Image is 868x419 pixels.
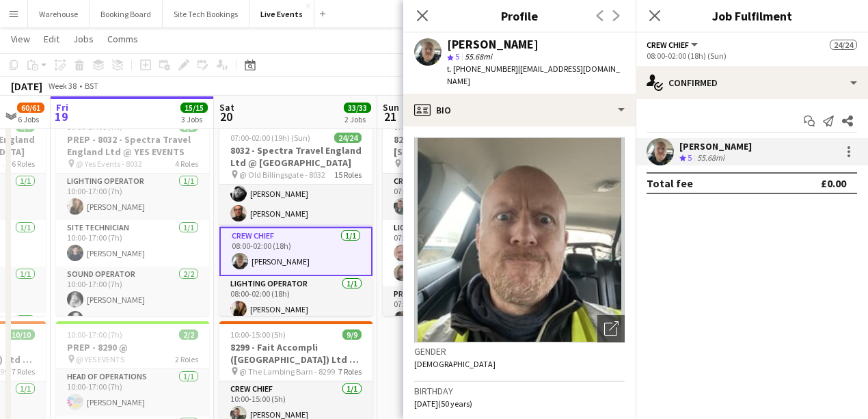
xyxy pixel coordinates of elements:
span: @ YES EVENTS [76,354,124,364]
app-card-role: Crew Chief1/107:00-22:00 (15h)[PERSON_NAME] [383,174,536,220]
a: Comms [102,30,144,48]
span: 10:00-17:00 (7h) [67,329,122,340]
div: Bio [403,94,636,126]
span: Fri [56,101,68,113]
img: Crew avatar or photo [414,137,625,342]
span: 9/9 [342,329,362,340]
span: 24/24 [830,40,857,50]
span: 21 [381,109,399,124]
app-card-role: Crew Chief1/108:00-02:00 (18h)[PERSON_NAME] [219,227,372,276]
h3: 8290 - [PERSON_NAME] @ [STREET_ADDRESS] [383,133,536,158]
app-card-role: Lighting Operator1/108:00-02:00 (18h)[PERSON_NAME] [219,276,372,323]
div: 6 Jobs [18,114,44,124]
div: Confirmed [636,66,868,99]
div: 08:00-02:00 (18h) (Sun) [647,51,857,61]
span: 2/2 [179,329,198,340]
span: [DATE] (50 years) [414,398,472,409]
span: Sat [219,101,234,113]
span: Crew Chief [647,40,689,50]
span: @ Yes Events - 8032 [76,159,142,169]
span: 5 [455,51,459,62]
app-job-card: 10:00-17:00 (7h)5/5PREP - 8032 - Spectra Travel England Ltd @ YES EVENTS @ Yes Events - 80324 Rol... [56,113,209,316]
span: 24/24 [334,133,362,143]
span: 4 Roles [175,159,198,169]
span: t. [PHONE_NUMBER] [447,64,518,74]
h3: 8299 - Fait Accompli ([GEOGRAPHIC_DATA]) Ltd @ [GEOGRAPHIC_DATA] [219,341,372,366]
div: [PERSON_NAME] [679,140,752,152]
span: 7 Roles [338,366,362,377]
span: Week 38 [45,81,79,91]
span: 2 Roles [175,354,198,364]
span: Jobs [73,33,94,45]
h3: 8032 - Spectra Travel England Ltd @ [GEOGRAPHIC_DATA] [219,144,372,169]
div: Total fee [647,176,693,190]
div: Open photos pop-in [597,315,625,342]
h3: PREP - 8290 @ [56,341,209,353]
span: 7 Roles [12,366,35,377]
div: 2 Jobs [344,114,370,124]
span: @ [STREET_ADDRESS] [403,159,479,169]
h3: PREP - 8032 - Spectra Travel England Ltd @ YES EVENTS [56,133,209,158]
span: 07:00-02:00 (19h) (Sun) [230,133,310,143]
span: 33/33 [344,103,371,113]
span: @ Old Billingsgate - 8032 [239,170,325,180]
div: [PERSON_NAME] [447,38,539,51]
div: BST [85,81,98,91]
app-card-role: Sound Operator2/210:00-17:00 (7h)[PERSON_NAME][PERSON_NAME] [56,267,209,333]
div: 55.68mi [694,152,727,164]
span: 15/15 [180,103,208,113]
h3: Job Fulfilment [636,7,868,25]
div: £0.00 [821,176,846,190]
span: Sun [383,101,399,113]
a: View [5,30,36,48]
button: Warehouse [28,1,90,27]
app-card-role: Lighting Technician2/207:00-22:00 (15h)[PERSON_NAME][PERSON_NAME] [383,220,536,286]
span: @ The Lambing Barn - 8299 [239,366,335,377]
span: 55.68mi [462,51,495,62]
h3: Gender [414,345,625,357]
div: 3 Jobs [181,114,207,124]
span: Comms [107,33,138,45]
span: Edit [44,33,59,45]
app-job-card: Updated07:00-02:00 (19h) (Sun)24/248032 - Spectra Travel England Ltd @ [GEOGRAPHIC_DATA] @ Old Bi... [219,113,372,316]
span: 19 [54,109,68,124]
app-card-role: Head of Operations1/110:00-17:00 (7h)[PERSON_NAME] [56,369,209,416]
span: 5 [688,152,692,163]
app-job-card: 07:00-22:00 (15h)9/98290 - [PERSON_NAME] @ [STREET_ADDRESS] @ [STREET_ADDRESS]8 RolesCrew Chief1/... [383,113,536,316]
span: View [11,33,30,45]
span: 10/10 [8,329,35,340]
app-card-role: Project Manager1/107:00-22:00 (15h)[PERSON_NAME] [383,286,536,333]
div: [DATE] [11,79,42,93]
span: 15 Roles [334,170,362,180]
span: 60/61 [17,103,44,113]
button: Site Tech Bookings [163,1,249,27]
span: [DEMOGRAPHIC_DATA] [414,359,496,369]
h3: Profile [403,7,636,25]
span: 6 Roles [12,159,35,169]
app-card-role: Site Technician1/110:00-17:00 (7h)[PERSON_NAME] [56,220,209,267]
span: 10:00-15:00 (5h) [230,329,286,340]
button: Booking Board [90,1,163,27]
a: Edit [38,30,65,48]
button: Crew Chief [647,40,700,50]
a: Jobs [68,30,99,48]
span: 20 [217,109,234,124]
h3: Birthday [414,385,625,397]
app-card-role: Lighting Operator1/110:00-17:00 (7h)[PERSON_NAME] [56,174,209,220]
button: Live Events [249,1,314,27]
span: | [EMAIL_ADDRESS][DOMAIN_NAME] [447,64,620,86]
